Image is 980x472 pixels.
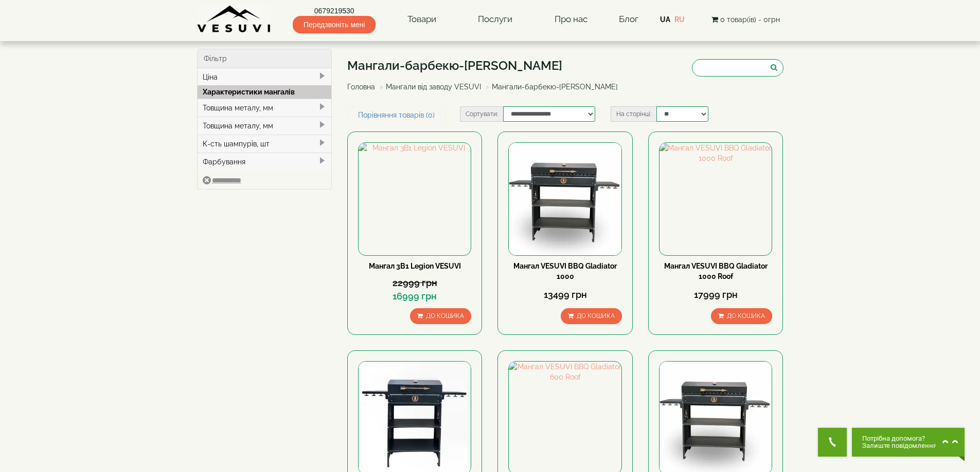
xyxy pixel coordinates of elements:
div: Фільтр [198,49,332,68]
li: Мангали-барбекю-[PERSON_NAME] [483,82,618,92]
a: Мангал 3В1 Legion VESUVI [369,262,461,270]
span: Потрібна допомога? [862,435,937,442]
h1: Мангали-барбекю-[PERSON_NAME] [347,59,626,72]
span: Передзвоніть мені [293,16,376,33]
div: 16999 грн [358,290,471,303]
button: Get Call button [818,428,847,457]
button: 0 товар(ів) - 0грн [708,14,783,25]
label: На сторінці: [611,106,656,122]
div: Ціна [198,68,332,86]
a: Про нас [544,8,598,31]
div: Товщина металу, мм [198,117,332,135]
a: Головна [347,83,375,91]
img: Мангал VESUVI BBQ Gladiator 1000 Roof [660,143,772,255]
img: Мангал VESUVI BBQ Gladiator 1000 [509,143,621,255]
div: 22999 грн [358,276,471,290]
a: Мангал VESUVI BBQ Gladiator 1000 [513,262,617,280]
a: Блог [619,14,638,24]
img: Завод VESUVI [197,5,272,33]
span: До кошика [577,312,615,319]
span: До кошика [426,312,464,319]
a: RU [674,15,685,24]
span: 0 товар(ів) - 0грн [720,15,780,24]
label: Сортувати: [460,106,503,122]
button: До кошика [410,308,471,324]
a: 0679219530 [293,6,376,16]
a: Мангал VESUVI BBQ Gladiator 1000 Roof [664,262,768,280]
span: До кошика [727,312,765,319]
a: Послуги [468,8,523,31]
div: Товщина металу, мм [198,99,332,117]
img: Мангал 3В1 Legion VESUVI [359,143,471,255]
div: Характеристики мангалів [198,85,332,99]
button: До кошика [711,308,772,324]
div: 17999 грн [659,288,772,301]
a: Порівняння товарів (0) [347,106,446,124]
div: 13499 грн [508,288,621,301]
a: Товари [397,8,447,31]
div: Фарбування [198,153,332,171]
a: Мангали від заводу VESUVI [386,83,481,91]
button: До кошика [561,308,622,324]
button: Chat button [852,428,965,457]
span: Залиште повідомлення [862,442,937,449]
a: UA [660,15,670,24]
div: К-сть шампурів, шт [198,135,332,153]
